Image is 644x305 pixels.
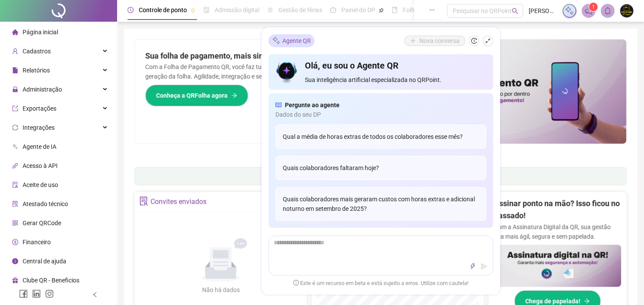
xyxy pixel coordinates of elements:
p: Com a Folha de Pagamento QR, você faz tudo em um só lugar: da admissão à geração da folha. Agilid... [145,62,370,81]
span: Relatórios [23,67,50,74]
span: exclamation-circle [293,280,299,285]
span: export [12,105,18,112]
span: Clube QR - Beneficios [23,277,79,284]
span: ellipsis [429,7,435,13]
span: clock-circle [127,7,134,13]
span: info-circle [12,258,18,264]
div: Qual a média de horas extras de todos os colaboradores esse mês? [275,125,486,149]
span: solution [12,201,18,207]
span: Este é um recurso em beta e está sujeito a erros. Utilize com cautela! [293,279,468,288]
img: sparkle-icon.fc2bf0ac1784a2077858766a79e2daf3.svg [272,36,281,45]
span: facebook [19,289,28,298]
span: Administração [23,86,62,93]
span: arrow-right [231,92,237,98]
button: Conheça a QRFolha agora [145,85,248,106]
div: Não há dados [181,285,261,295]
span: Integrações [23,124,55,131]
span: Exportações [23,105,56,112]
span: left [92,292,98,298]
span: Folha de pagamento [403,7,458,13]
span: Cadastros [23,48,51,55]
span: Dados do seu DP [275,110,486,119]
span: gift [12,277,18,283]
span: pushpin [190,8,196,13]
span: arrow-right [584,298,590,304]
span: Agente de IA [23,143,56,150]
span: Gestão de férias [278,7,322,13]
span: Página inicial [23,29,58,36]
span: thunderbolt [470,263,476,269]
span: dashboard [330,7,336,13]
span: file-done [203,7,209,13]
span: Atestado técnico [23,200,68,207]
span: Controle de ponto [139,7,187,13]
img: 87959 [620,4,633,17]
span: sun [267,7,273,13]
span: audit [12,182,18,188]
div: Quais colaboradores faltaram hoje? [275,156,486,180]
span: instagram [45,289,54,298]
span: Aceite de uso [23,181,58,188]
span: notification [585,7,592,15]
span: Sua inteligência artificial especializada no QRPoint. [305,75,486,85]
h2: Assinar ponto na mão? Isso ficou no passado! [494,197,621,222]
span: Pergunte ao agente [285,100,340,110]
span: shrink [485,38,491,44]
span: lock [12,86,18,92]
span: Acesso à API [23,162,58,169]
img: icon [275,59,298,85]
img: banner%2F8d14a306-6205-4263-8e5b-06e9a85ad873.png [381,39,627,144]
span: linkedin [32,289,41,298]
span: history [471,38,477,44]
span: qrcode [12,220,18,226]
span: Financeiro [23,239,51,246]
button: thunderbolt [467,261,478,272]
span: bell [604,7,611,15]
span: search [512,8,518,14]
span: Admissão digital [215,7,259,13]
span: Central de ajuda [23,258,66,265]
sup: 1 [589,3,598,11]
h4: Olá, eu sou o Agente QR [305,59,486,72]
span: api [12,163,18,169]
span: Painel do DP [341,7,375,13]
h2: Sua folha de pagamento, mais simples do que nunca! [145,50,370,62]
span: sync [12,125,18,131]
span: 1 [592,4,595,10]
span: home [12,29,18,35]
button: send [479,261,489,272]
span: Conheça a QRFolha agora [156,91,228,100]
span: Gerar QRCode [23,220,61,226]
span: solution [139,197,148,206]
span: user-add [12,48,18,54]
div: Convites enviados [150,194,206,209]
img: sparkle-icon.fc2bf0ac1784a2077858766a79e2daf3.svg [565,6,574,16]
span: read [275,100,281,110]
span: pushpin [379,8,384,13]
button: Nova conversa [404,36,465,46]
span: dollar [12,239,18,245]
div: Agente QR [268,34,314,47]
div: Quais colaboradores mais geraram custos com horas extras e adicional noturno em setembro de 2025? [275,187,486,221]
span: file [12,67,18,73]
img: banner%2F02c71560-61a6-44d4-94b9-c8ab97240462.png [494,245,621,287]
p: Com a Assinatura Digital da QR, sua gestão fica mais ágil, segura e sem papelada. [494,222,621,241]
span: [PERSON_NAME] [528,6,557,16]
span: book [392,7,398,13]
